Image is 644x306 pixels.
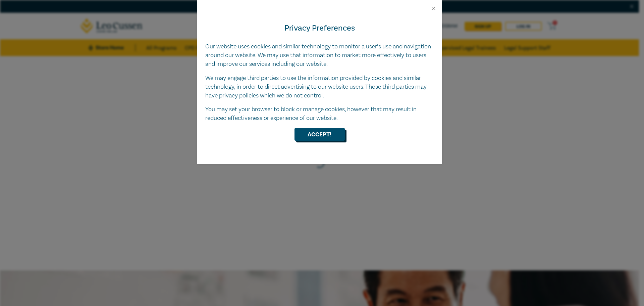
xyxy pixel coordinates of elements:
p: You may set your browser to block or manage cookies, however that may result in reduced effective... [205,105,434,123]
button: Accept! [294,128,345,141]
h4: Privacy Preferences [205,22,434,34]
p: Our website uses cookies and similar technology to monitor a user’s use and navigation around our... [205,42,434,69]
button: Close [431,5,437,11]
p: We may engage third parties to use the information provided by cookies and similar technology, in... [205,74,434,100]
